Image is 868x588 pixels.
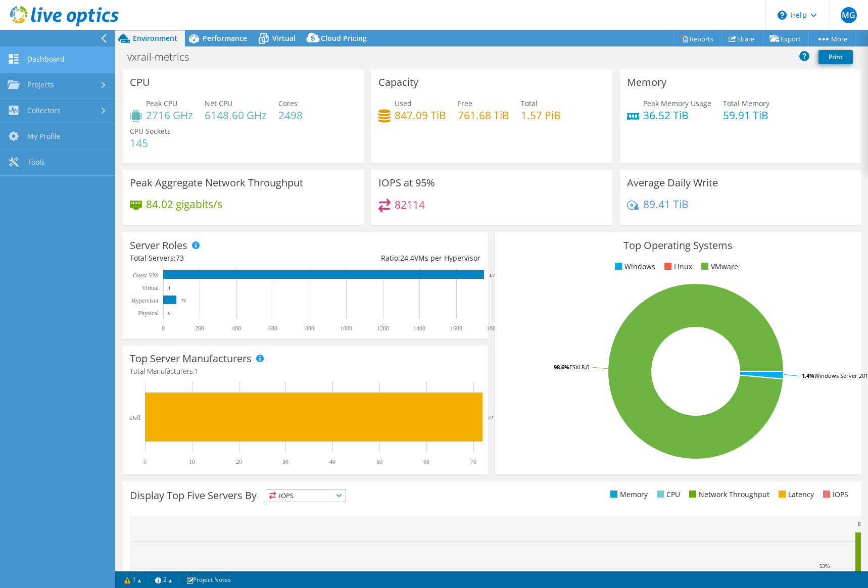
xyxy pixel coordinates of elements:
[378,77,418,88] h3: Capacity
[195,366,199,376] span: 1
[400,253,414,263] span: 24.4
[554,363,569,371] tspan: 98.6%
[179,573,238,586] a: Project Notes
[232,325,241,332] text: 400
[654,489,680,500] li: CPU
[340,325,352,332] text: 1000
[321,33,367,43] span: Cloud Pricing
[643,199,689,210] h4: 89.41 TiB
[627,77,666,88] h3: Memory
[395,99,412,108] span: Used
[818,50,853,64] a: Print
[395,110,446,121] h4: 847.09 TiB
[189,458,195,465] text: 10
[205,99,232,108] span: Net CPU
[305,325,314,332] text: 800
[130,77,150,88] h3: CPU
[662,261,692,272] li: Linux
[776,489,814,500] li: Latency
[130,414,140,421] text: Dell
[130,366,480,377] h4: Total Manufacturers:
[305,253,480,264] div: Ratio: VMs per Hypervisor
[282,458,288,465] text: 30
[168,285,171,290] text: 1
[329,458,335,465] text: 40
[123,52,205,63] h1: vxrail-metrics
[133,272,158,279] text: Guest VM
[377,325,389,332] text: 1200
[117,573,149,586] a: 1
[142,284,159,291] text: Virtual
[413,325,425,332] text: 1400
[266,489,346,502] span: IOPS
[487,325,499,332] text: 1800
[146,110,193,121] h4: 2716 GHz
[181,298,186,303] text: 72
[168,311,171,316] text: 0
[721,31,762,46] a: Share
[130,253,305,264] div: Total Servers:
[612,261,655,272] li: Windows
[723,110,769,121] h4: 59.91 TiB
[458,99,472,108] span: Free
[488,414,493,420] text: 72
[138,310,159,317] text: Physical
[130,177,303,188] h3: Peak Aggregate Network Throughput
[699,261,738,272] li: VMware
[470,458,476,465] text: 70
[423,458,429,465] text: 60
[162,325,165,332] text: 0
[458,110,509,121] h4: 761.68 TiB
[278,110,303,121] h4: 2498
[143,458,147,465] text: 0
[378,177,435,188] h3: IOPS at 95%
[203,33,247,43] span: Performance
[808,31,855,46] a: More
[146,99,177,108] span: Peak CPU
[133,33,177,43] span: Environment
[673,31,721,46] a: Reports
[195,325,204,332] text: 200
[608,489,648,500] li: Memory
[569,363,589,371] tspan: ESXi 8.0
[778,11,787,20] svg: \n
[802,372,814,379] tspan: 1.4%
[521,99,538,108] span: Total
[278,99,298,108] span: Cores
[148,573,179,586] a: 2
[489,273,500,278] text: 1,754
[687,489,769,500] li: Network Throughput
[450,325,462,332] text: 1600
[272,33,296,43] span: Virtual
[236,458,242,465] text: 20
[146,199,222,210] h4: 84.02 gigabits/s
[130,137,171,149] h4: 145
[268,325,277,332] text: 600
[176,253,184,263] span: 73
[205,110,267,121] h4: 6148.60 GHz
[627,177,718,188] h3: Average Daily Write
[841,7,857,23] span: MG
[503,240,853,251] h3: Top Operating Systems
[762,31,809,46] a: Export
[723,99,769,108] span: Total Memory
[521,110,561,121] h4: 1.57 PiB
[819,563,830,569] text: 53%
[858,521,868,527] text: 87%
[131,297,159,304] text: Hypervisor
[376,458,382,465] text: 50
[130,126,171,136] span: CPU Sockets
[395,199,425,210] h4: 82114
[643,99,711,108] span: Peak Memory Usage
[130,240,187,251] h3: Server Roles
[643,110,711,121] h4: 36.52 TiB
[821,489,848,500] li: IOPS
[130,353,252,364] h3: Top Server Manufacturers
